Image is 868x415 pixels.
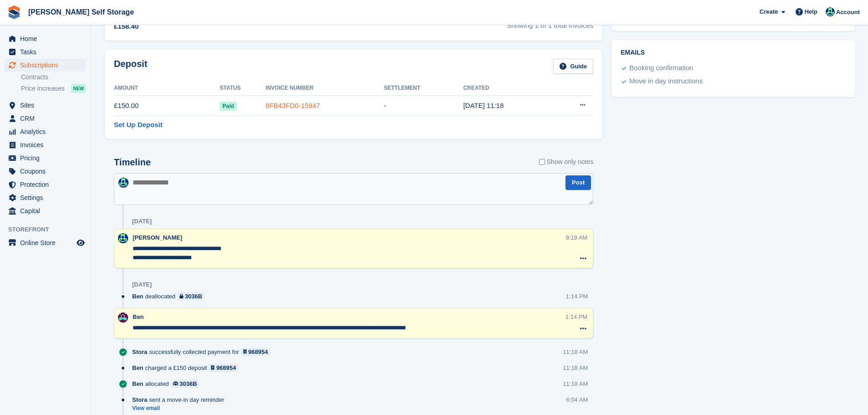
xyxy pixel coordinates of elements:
time: 2025-10-01 10:18:28 UTC [463,102,504,109]
th: Amount [114,81,220,96]
img: Jenna Kennedy [118,178,128,188]
div: 11:18 AM [563,348,588,356]
a: 8FB43FD0-15947 [266,102,320,109]
div: 968954 [248,348,268,356]
div: 1:14 PM [565,313,587,321]
span: Price increases [21,84,65,93]
div: [DATE] [132,281,152,288]
span: Stora [132,395,147,404]
div: deallocated [132,292,209,301]
div: successfully collected payment for [132,348,275,356]
div: 968954 [216,364,236,372]
div: £158.40 [114,21,159,32]
span: Capital [20,205,75,217]
td: - [384,96,463,116]
span: Ben [132,292,144,301]
div: 6:04 AM [566,395,588,404]
span: Coupons [20,165,75,178]
a: Preview store [75,237,86,248]
div: NEW [71,84,86,93]
label: Show only notes [539,157,594,167]
span: [PERSON_NAME] [133,234,182,241]
div: Booking confirmation [629,63,693,74]
span: Tasks [20,46,75,58]
span: Ben [132,364,144,372]
span: Subscriptions [20,59,75,72]
div: 11:18 AM [563,379,588,388]
a: 968954 [209,364,238,372]
a: Price increases NEW [21,83,86,93]
span: Invoices [20,138,75,151]
a: menu [5,191,86,204]
span: Online Store [20,236,75,249]
th: Created [463,81,552,96]
div: 1:14 PM [566,292,588,301]
span: Ben [132,379,144,388]
a: menu [5,236,86,249]
span: Stora [132,348,147,356]
span: Help [805,7,817,16]
img: stora-icon-8386f47178a22dfd0bd8f6a31ec36ba5ce8667c1dd55bd0f319d3a0aa187defe.svg [7,5,21,19]
a: 3036B [177,292,205,301]
td: £150.00 [114,96,220,116]
span: Storefront [8,225,91,234]
a: Set Up Deposit [114,120,163,130]
span: Pricing [20,152,75,164]
a: menu [5,46,86,58]
a: 3036B [171,379,200,388]
span: Settings [20,191,75,204]
a: [PERSON_NAME] Self Storage [25,5,138,20]
a: menu [5,32,86,45]
div: 3036B [180,379,197,388]
div: charged a £150 deposit [132,364,243,372]
a: menu [5,99,86,112]
a: menu [5,178,86,191]
button: Post [565,175,591,190]
h2: Timeline [114,157,151,168]
th: Status [220,81,266,96]
div: 3036B [185,292,202,301]
div: 9:19 AM [566,233,588,242]
span: Home [20,32,75,45]
a: menu [5,112,86,125]
th: Invoice Number [266,81,384,96]
div: [DATE] [132,218,152,225]
th: Settlement [384,81,463,96]
span: Analytics [20,125,75,138]
input: Show only notes [539,157,545,167]
img: Ben [118,313,128,323]
div: Move in day instructions [629,76,703,87]
h2: Emails [621,49,846,56]
span: Protection [20,178,75,191]
a: menu [5,165,86,178]
div: sent a move-in day reminder [132,395,229,404]
span: Sites [20,99,75,112]
a: 968954 [241,348,271,356]
span: Account [836,8,860,17]
a: menu [5,152,86,164]
img: Jenna Kennedy [118,233,128,243]
span: Ben [133,313,144,320]
a: menu [5,138,86,151]
a: Guide [553,59,593,74]
a: View email [132,405,229,412]
a: Contracts [21,73,86,82]
span: CRM [20,112,75,125]
a: menu [5,59,86,72]
span: Paid [220,102,236,111]
a: menu [5,205,86,217]
div: 11:18 AM [563,364,588,372]
div: allocated [132,379,204,388]
h2: Deposit [114,59,147,74]
img: Jenna Kennedy [826,7,835,16]
a: menu [5,125,86,138]
span: Create [760,7,778,16]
